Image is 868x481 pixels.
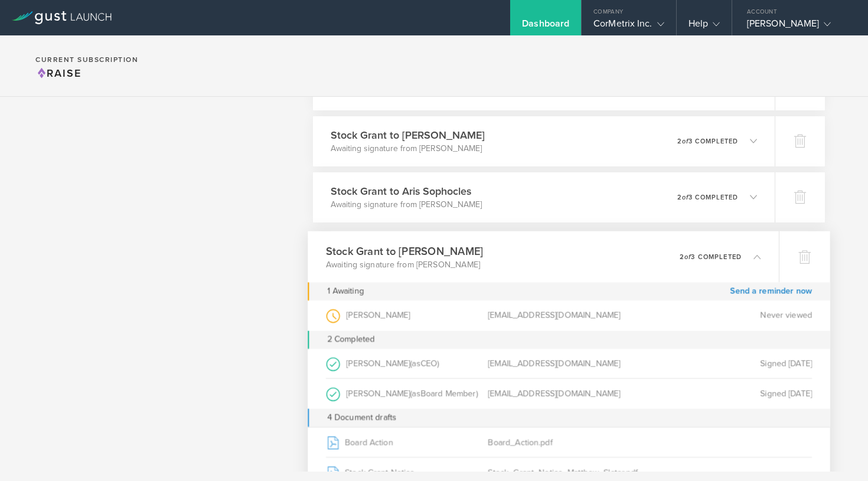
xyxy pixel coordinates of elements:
[677,194,738,201] p: 2 3 completed
[522,18,569,35] div: Dashboard
[420,388,476,398] span: Board Member
[420,358,438,368] span: CEO
[809,424,868,481] iframe: Chat Widget
[747,18,847,35] div: [PERSON_NAME]
[437,358,439,368] span: )
[677,138,738,145] p: 2 3 completed
[326,378,488,408] div: [PERSON_NAME]
[682,194,688,201] em: of
[410,388,420,398] span: (as
[650,378,812,408] div: Signed [DATE]
[488,378,650,408] div: [EMAIL_ADDRESS][DOMAIN_NAME]
[476,388,478,398] span: )
[308,331,830,349] div: 2 Completed
[331,199,482,211] p: Awaiting signature from [PERSON_NAME]
[35,56,138,63] h2: Current Subscription
[730,282,812,300] a: Send a reminder now
[682,138,688,145] em: of
[680,253,742,260] p: 2 3 completed
[688,18,720,35] div: Help
[488,427,650,457] div: Board_Action.pdf
[331,143,485,155] p: Awaiting signature from [PERSON_NAME]
[331,127,485,143] h3: Stock Grant to [PERSON_NAME]
[326,427,488,457] div: Board Action
[308,408,830,427] div: 4 Document drafts
[593,18,664,35] div: CorMetrix Inc.
[410,358,420,368] span: (as
[326,243,483,259] h3: Stock Grant to [PERSON_NAME]
[650,348,812,378] div: Signed [DATE]
[35,67,81,80] span: Raise
[650,300,812,331] div: Never viewed
[684,253,691,260] em: of
[488,300,650,331] div: [EMAIL_ADDRESS][DOMAIN_NAME]
[326,300,488,331] div: [PERSON_NAME]
[326,259,483,270] p: Awaiting signature from [PERSON_NAME]
[331,184,482,199] h3: Stock Grant to Aris Sophocles
[488,348,650,378] div: [EMAIL_ADDRESS][DOMAIN_NAME]
[327,282,364,300] div: 1 Awaiting
[326,348,488,378] div: [PERSON_NAME]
